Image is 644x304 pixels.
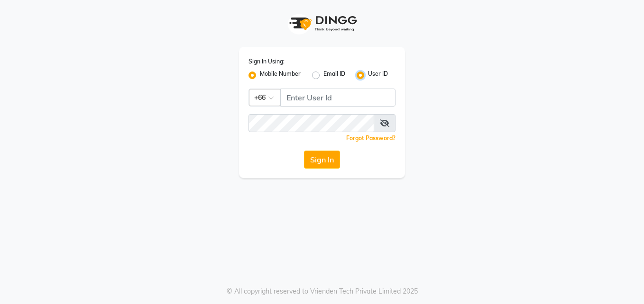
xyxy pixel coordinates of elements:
label: Mobile Number [260,70,301,81]
input: Username [280,89,396,107]
input: Username [248,114,374,132]
img: logo1.svg [284,9,360,37]
label: Sign In Using: [248,57,285,66]
a: Forgot Password? [346,134,396,142]
label: User ID [368,70,388,81]
label: Email ID [323,70,345,81]
button: Sign In [304,151,340,169]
